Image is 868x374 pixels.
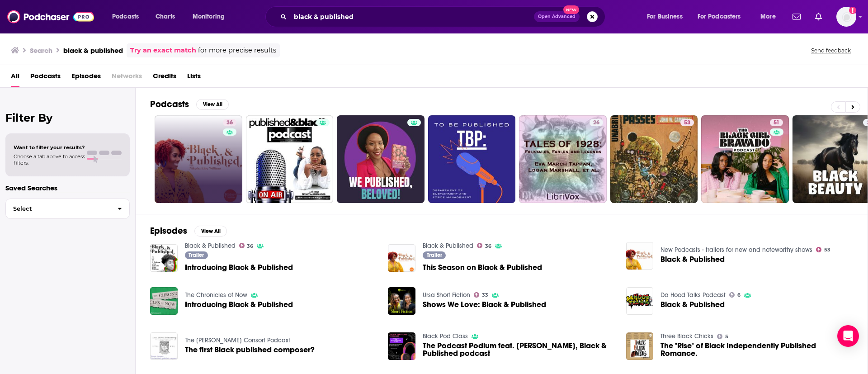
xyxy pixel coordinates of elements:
[660,301,725,308] a: Black & Published
[849,7,856,14] svg: Add a profile image
[774,118,779,128] span: 51
[193,10,225,23] span: Monitoring
[641,9,694,24] button: open menu
[5,111,130,124] h2: Filter By
[185,301,293,308] a: Introducing Black & Published
[185,242,236,250] a: Black & Published
[423,264,542,271] a: This Season on Black & Published
[423,342,615,357] span: The Podcast Podium feat. [PERSON_NAME], Black & Published podcast
[5,199,130,219] button: Select
[647,10,683,23] span: For Business
[150,225,187,237] h2: Episodes
[836,7,856,27] span: Logged in as sydneymorris_books
[196,99,229,110] button: View All
[150,225,227,237] a: EpisodesView All
[11,69,19,87] a: All
[538,14,576,19] span: Open Advanced
[590,119,603,126] a: 26
[660,332,713,340] a: Three Black Chicks
[837,325,859,347] div: Open Intercom Messenger
[194,226,227,237] button: View All
[5,184,130,192] p: Saved Searches
[150,332,178,360] img: The first Black published composer?
[626,242,654,270] img: Black & Published
[737,293,741,297] span: 6
[660,342,853,357] a: The "Rise" of Black Independently Published Romance.
[789,9,804,24] a: Show notifications dropdown
[519,115,607,203] a: 26
[290,9,534,24] input: Search podcasts, credits, & more...
[185,264,293,271] a: Introducing Black & Published
[717,334,728,339] a: 5
[477,243,491,248] a: 36
[680,119,694,126] a: 53
[824,248,830,252] span: 53
[423,291,470,299] a: Ursa Short Fiction
[247,244,253,248] span: 36
[71,69,101,87] a: Episodes
[760,10,776,23] span: More
[106,9,151,24] button: open menu
[187,69,201,87] span: Lists
[808,47,854,54] button: Send feedback
[423,301,546,308] a: Shows We Love: Black & Published
[816,247,830,252] a: 53
[63,46,123,55] h3: black & published
[185,291,247,299] a: The Chronicles of Now
[388,332,415,360] img: The Podcast Podium feat. Nikesha Williams, Black & Published podcast
[150,9,180,24] a: Charts
[186,9,236,24] button: open menu
[423,242,473,250] a: Black & Published
[692,9,754,24] button: open menu
[7,8,94,25] img: Podchaser - Follow, Share and Rate Podcasts
[130,45,196,56] a: Try an exact match
[14,153,85,166] span: Choose a tab above to access filters.
[626,332,654,360] a: The "Rise" of Black Independently Published Romance.
[474,292,488,298] a: 33
[6,206,110,212] span: Select
[836,7,856,27] button: Show profile menu
[150,99,189,110] h2: Podcasts
[534,11,580,22] button: Open AdvancedNew
[660,256,725,263] a: Black & Published
[388,287,415,315] img: Shows We Love: Black & Published
[660,246,812,254] a: New Podcasts - trailers for new and noteworthy shows
[112,69,142,87] span: Networks
[701,115,789,203] a: 51
[274,6,614,27] div: Search podcasts, credits, & more...
[388,244,415,272] img: This Season on Black & Published
[482,293,488,297] span: 33
[150,244,178,272] img: Introducing Black & Published
[30,46,52,55] h3: Search
[563,5,580,14] span: New
[811,9,826,24] a: Show notifications dropdown
[423,332,468,340] a: Black Pod Class
[485,244,491,248] span: 36
[155,115,242,203] a: 36
[770,119,783,126] a: 51
[150,99,229,110] a: PodcastsView All
[684,118,690,128] span: 53
[150,287,178,315] img: Introducing Black & Published
[185,336,290,344] a: The Marian Consort Podcast
[185,346,315,354] a: The first Black published composer?
[427,252,442,258] span: Trailer
[754,9,787,24] button: open menu
[30,69,61,87] a: Podcasts
[423,342,615,357] a: The Podcast Podium feat. Nikesha Williams, Black & Published podcast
